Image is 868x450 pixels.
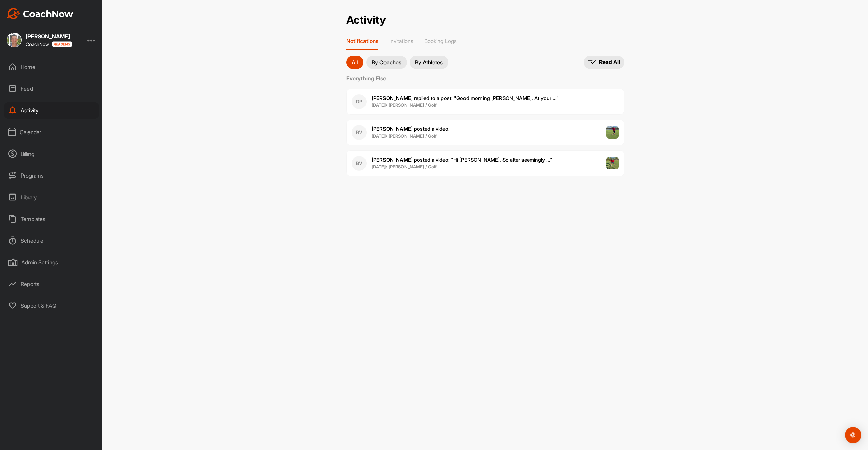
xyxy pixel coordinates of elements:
b: [DATE] • [PERSON_NAME] / Golf [372,164,437,169]
div: Library [4,189,99,206]
img: post image [606,126,619,139]
h2: Activity [346,14,386,27]
span: replied to a post : "Good morning [PERSON_NAME], At your ..." [372,95,559,101]
img: CoachNow [7,8,73,19]
p: Read All [599,59,620,66]
b: [PERSON_NAME] [372,157,413,163]
p: Booking Logs [424,38,457,44]
span: posted a video . [372,126,450,132]
p: All [352,60,358,65]
div: Admin Settings [4,254,99,271]
span: posted a video : " Hi [PERSON_NAME]. So after seemingly ... " [372,157,552,163]
div: Programs [4,167,99,184]
button: By Coaches [366,56,407,69]
div: Billing [4,145,99,162]
b: [PERSON_NAME] [372,95,413,101]
div: Open Intercom Messenger [845,427,861,443]
button: By Athletes [410,56,448,69]
p: By Athletes [415,60,443,65]
div: Support & FAQ [4,297,99,314]
img: CoachNow acadmey [52,41,72,47]
b: [DATE] • [PERSON_NAME] / Golf [372,102,437,108]
div: [PERSON_NAME] [26,34,72,39]
div: DP [352,94,367,109]
b: [DATE] • [PERSON_NAME] / Golf [372,133,437,139]
p: Invitations [389,38,413,44]
div: CoachNow [26,41,72,47]
div: Reports [4,275,99,292]
div: Schedule [4,232,99,249]
div: Templates [4,210,99,227]
div: Feed [4,80,99,97]
p: Notifications [346,38,378,44]
div: Activity [4,102,99,119]
img: post image [606,157,619,170]
p: By Coaches [372,60,401,65]
img: square_c0e2c32ef8752ec6cc06712238412571.jpg [7,33,22,47]
div: Calendar [4,124,99,141]
button: All [346,56,363,69]
div: Home [4,59,99,76]
div: BV [352,125,367,140]
b: [PERSON_NAME] [372,126,413,132]
div: BV [352,156,367,171]
label: Everything Else [346,74,624,82]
